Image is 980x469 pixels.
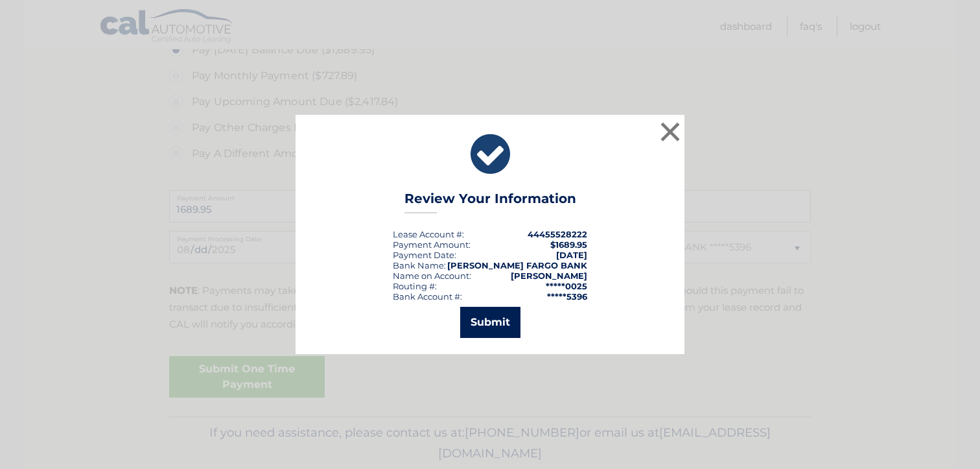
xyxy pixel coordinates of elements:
span: Payment Date [393,250,454,260]
div: Bank Account #: [393,291,462,302]
div: Payment Amount: [393,239,471,250]
button: Submit [460,307,520,338]
h3: Review Your Information [404,191,576,213]
strong: [PERSON_NAME] FARGO BANK [447,260,587,271]
button: × [657,119,683,145]
div: Name on Account: [393,271,471,281]
div: Routing #: [393,281,437,291]
div: Bank Name: [393,260,446,271]
div: : [393,250,456,260]
strong: 44455528222 [528,229,587,239]
strong: [PERSON_NAME] [511,271,587,281]
span: [DATE] [556,250,587,260]
span: $1689.95 [550,239,587,250]
div: Lease Account #: [393,229,464,239]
